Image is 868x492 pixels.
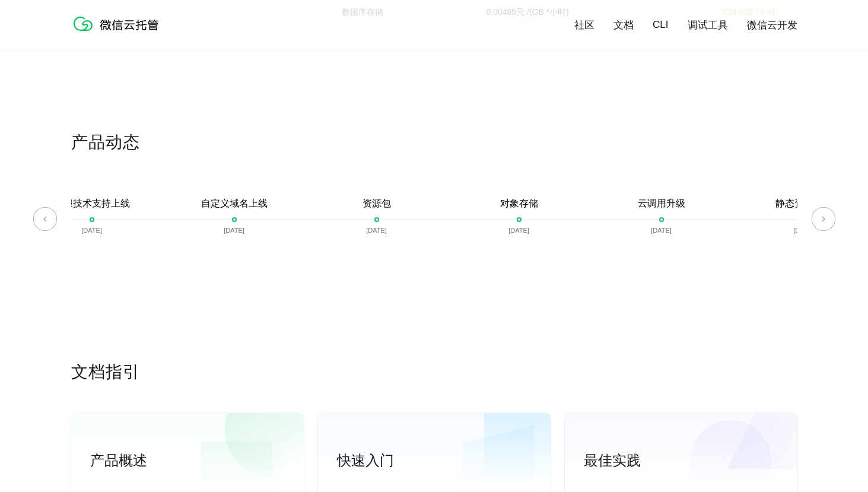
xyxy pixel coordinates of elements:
p: [DATE] [651,227,672,234]
p: 对象存储 [500,198,538,210]
a: 微信云开发 [747,18,797,32]
p: 文档指引 [71,361,797,385]
p: 静态资源存储 [775,198,832,210]
p: 资源包 [363,198,391,210]
p: 快速入门 [337,451,551,470]
p: 最佳实践 [584,451,797,470]
a: 微信云托管 [71,27,166,37]
img: 微信云托管 [71,12,166,36]
a: CLI [653,19,668,31]
p: 自定义域名上线 [201,198,268,210]
p: 产品概述 [90,451,304,470]
a: 调试工具 [688,18,728,32]
p: 产品动态 [71,131,797,155]
p: [DATE] [366,227,387,234]
p: 云调用升级 [638,198,685,210]
a: 文档 [613,18,634,32]
a: 社区 [574,18,594,32]
p: 客服技术支持上线 [54,198,130,210]
p: [DATE] [508,227,529,234]
p: [DATE] [224,227,244,234]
